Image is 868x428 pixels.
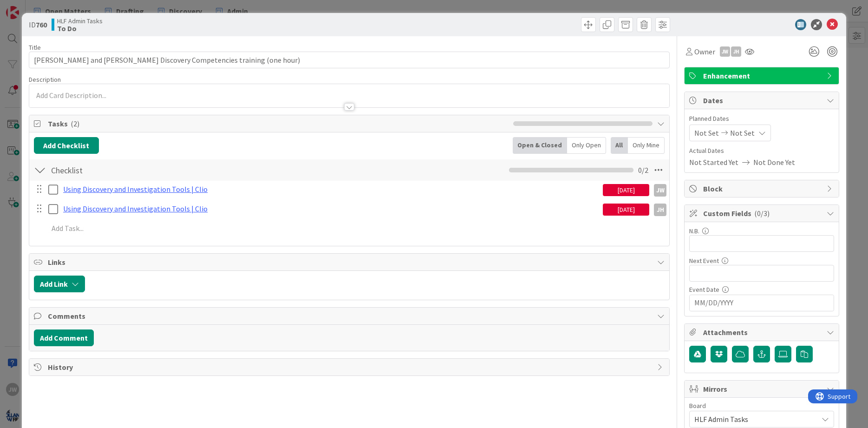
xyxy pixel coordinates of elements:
button: Add Comment [34,329,94,346]
label: N.B. [689,227,699,235]
span: HLF Admin Tasks [694,415,748,424]
div: Only Mine [628,137,665,154]
span: Attachments [703,327,822,338]
span: Owner [694,46,715,57]
div: All [611,137,628,154]
div: [DATE] [603,204,649,216]
span: ( 0/3 ) [754,209,770,218]
span: Not Set [730,127,755,138]
span: HLF Admin Tasks [57,17,103,25]
div: JH [654,204,666,216]
span: Links [48,257,653,268]
div: Only Open [567,137,606,154]
button: Add Link [34,276,85,292]
span: Custom Fields [703,208,822,219]
span: Comments [48,310,653,322]
span: Not Started Yet [689,157,738,168]
b: 760 [36,20,47,29]
span: Not Set [694,127,719,138]
div: JH [731,46,741,57]
span: Support [20,1,42,13]
input: type card name here... [29,52,670,68]
div: JW [720,46,730,57]
input: MM/DD/YYYY [694,295,829,311]
span: Enhancement [703,70,822,81]
a: Using Discovery and Investigation Tools | Clio [63,184,208,194]
span: 0 / 2 [638,165,648,176]
label: Next Event [689,257,719,265]
input: Add Checklist... [48,162,257,178]
span: ( 2 ) [71,119,79,128]
span: Board [689,402,706,409]
span: Not Done Yet [753,157,795,168]
b: To Do [57,25,103,32]
span: Dates [703,95,822,106]
div: Event Date [689,286,834,293]
a: Using Discovery and Investigation Tools | Clio [63,204,208,213]
div: Open & Closed [513,137,567,154]
span: Description [29,75,61,84]
span: ID [29,19,47,30]
div: [DATE] [603,184,649,196]
label: Title [29,43,41,52]
button: Add Checklist [34,137,99,154]
span: Block [703,183,822,194]
span: Planned Dates [689,114,834,124]
span: Actual Dates [689,146,834,156]
span: History [48,362,653,373]
span: Mirrors [703,383,822,395]
span: Tasks [48,118,509,129]
div: JW [654,184,666,197]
